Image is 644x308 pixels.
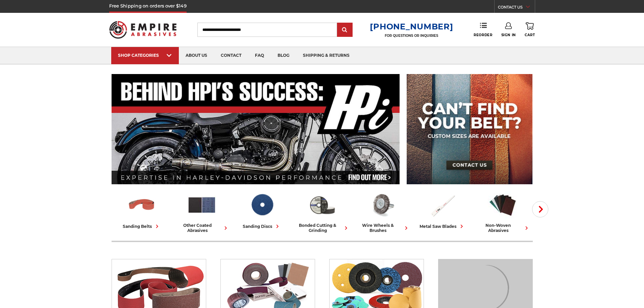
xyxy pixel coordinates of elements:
[498,3,535,13] a: CONTACT US
[235,190,289,230] a: sanding discs
[428,190,457,219] img: Metal Saw Blades
[370,33,453,38] p: FOR QUESTIONS OR INQUIRIES
[525,33,535,37] span: Cart
[307,190,337,219] img: Bonded Cutting & Grinding
[247,190,277,219] img: Sanding Discs
[407,74,532,184] img: promo banner for custom belts.
[415,190,470,230] a: metal saw blades
[243,223,281,230] div: sanding discs
[174,190,229,233] a: other coated abrasives
[295,190,350,233] a: bonded cutting & grinding
[127,190,157,219] img: Sanding Belts
[370,22,453,31] a: [PHONE_NUMBER]
[355,223,410,233] div: wire wheels & brushes
[501,33,516,37] span: Sign In
[474,33,492,37] span: Reorder
[475,190,530,233] a: non-woven abrasives
[488,190,518,219] img: Non-woven Abrasives
[114,190,169,230] a: sanding belts
[338,23,352,37] input: Submit
[355,190,410,233] a: wire wheels & brushes
[295,223,350,233] div: bonded cutting & grinding
[214,47,248,64] a: contact
[109,17,177,43] img: Empire Abrasives
[271,47,296,64] a: blog
[174,223,229,233] div: other coated abrasives
[296,47,356,64] a: shipping & returns
[187,190,217,219] img: Other Coated Abrasives
[532,201,548,217] button: Next
[118,53,172,58] div: SHOP CATEGORIES
[112,74,400,184] img: Banner for an interview featuring Horsepower Inc who makes Harley performance upgrades featured o...
[475,223,530,233] div: non-woven abrasives
[474,22,492,37] a: Reorder
[420,223,465,230] div: metal saw blades
[179,47,214,64] a: about us
[123,223,161,230] div: sanding belts
[367,190,397,219] img: Wire Wheels & Brushes
[248,47,271,64] a: faq
[525,22,535,37] a: Cart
